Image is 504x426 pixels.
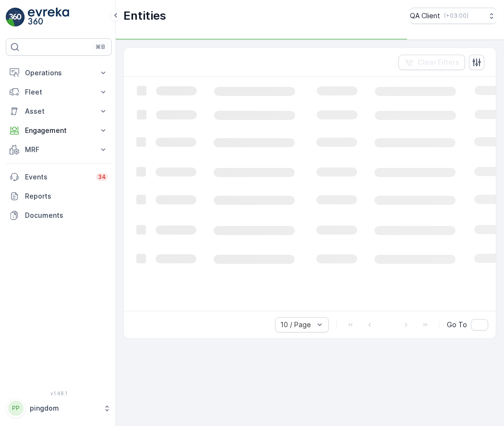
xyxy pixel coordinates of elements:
[6,167,112,187] a: Events34
[25,87,93,97] p: Fleet
[25,191,108,201] p: Reports
[30,403,98,413] p: pingdom
[418,58,459,67] p: Clear Filters
[98,173,106,181] p: 34
[6,121,112,140] button: Engagement
[6,8,25,27] img: logo
[6,63,112,83] button: Operations
[410,11,440,21] p: QA Client
[398,55,465,70] button: Clear Filters
[444,12,468,20] p: ( +03:00 )
[6,398,112,418] button: PPpingdom
[25,106,93,116] p: Asset
[6,83,112,102] button: Fleet
[6,102,112,121] button: Asset
[6,140,112,159] button: MRF
[6,206,112,225] a: Documents
[25,68,93,78] p: Operations
[25,172,90,182] p: Events
[25,126,93,135] p: Engagement
[6,390,112,396] span: v 1.48.1
[25,211,108,220] p: Documents
[28,8,69,27] img: logo_light-DOdMpM7g.png
[96,43,105,51] p: ⌘B
[8,401,24,416] div: PP
[6,187,112,206] a: Reports
[410,8,496,24] button: QA Client(+03:00)
[123,8,166,24] p: Entities
[25,145,93,154] p: MRF
[447,320,467,330] span: Go To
